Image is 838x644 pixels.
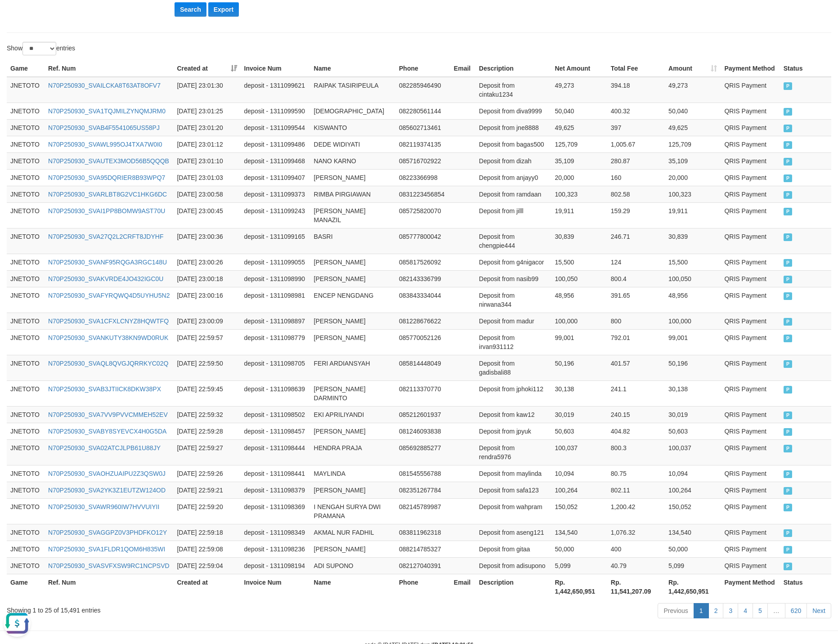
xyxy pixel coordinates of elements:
[475,287,551,313] td: Deposit from nirwana344
[48,334,168,341] a: N70P250930_SVANKUTY38KN9WD0RUK
[607,228,665,254] td: 246.71
[721,482,780,498] td: QRIS Payment
[395,482,450,498] td: 082351267784
[48,233,164,240] a: N70P250930_SVA27Q2L2CRFT8JDYHF
[475,270,551,287] td: Deposit from nasib99
[395,524,450,541] td: 083811962318
[551,202,607,228] td: 19,911
[48,292,170,299] a: N70P250930_SVAFYRQWQ4D5UYHU5N2
[607,169,665,186] td: 160
[665,60,721,77] th: Amount: activate to sort column ascending
[665,380,721,406] td: 30,138
[721,103,780,119] td: QRIS Payment
[173,406,240,423] td: [DATE] 22:59:32
[665,202,721,228] td: 19,911
[607,287,665,313] td: 391.65
[241,287,310,313] td: deposit - 1311098981
[721,498,780,524] td: QRIS Payment
[665,136,721,152] td: 125,709
[784,125,793,132] span: PAID
[475,439,551,465] td: Deposit from rendra5976
[607,355,665,380] td: 401.57
[607,77,665,103] td: 394.18
[784,191,793,199] span: PAID
[784,335,793,342] span: PAID
[7,169,45,186] td: JNETOTO
[551,465,607,482] td: 10,094
[665,423,721,439] td: 50,603
[607,152,665,169] td: 280.87
[208,2,239,17] button: Export
[7,270,45,287] td: JNETOTO
[607,119,665,136] td: 397
[395,355,450,380] td: 085814448049
[738,603,753,618] a: 4
[475,329,551,355] td: Deposit from irvan931112
[807,603,831,618] a: Next
[607,329,665,355] td: 792.01
[310,270,395,287] td: [PERSON_NAME]
[665,287,721,313] td: 48,956
[475,254,551,270] td: Deposit from g4nigacor
[784,360,793,368] span: PAID
[173,77,240,103] td: [DATE] 23:01:30
[395,186,450,202] td: 0831223456854
[551,439,607,465] td: 100,037
[721,406,780,423] td: QRIS Payment
[551,380,607,406] td: 30,138
[784,318,793,326] span: PAID
[551,119,607,136] td: 49,625
[241,136,310,152] td: deposit - 1311099486
[475,228,551,254] td: Deposit from chengpie444
[551,186,607,202] td: 100,323
[475,406,551,423] td: Deposit from kaw12
[241,465,310,482] td: deposit - 1311098441
[665,439,721,465] td: 100,037
[551,270,607,287] td: 100,050
[7,77,45,103] td: JNETOTO
[48,207,165,215] a: N70P250930_SVAI1PP8BOMW9AST70U
[395,329,450,355] td: 085770052126
[665,270,721,287] td: 100,050
[173,423,240,439] td: [DATE] 22:59:28
[721,136,780,152] td: QRIS Payment
[753,603,768,618] a: 5
[475,524,551,541] td: Deposit from aseng121
[48,385,161,393] a: N70P250930_SVAB3JTIICK8DKW38PX
[241,439,310,465] td: deposit - 1311098444
[48,318,169,325] a: N70P250930_SVA1CFXLCNYZ8HQWTFQ
[551,228,607,254] td: 30,839
[395,228,450,254] td: 085777800042
[395,152,450,169] td: 085716702922
[241,355,310,380] td: deposit - 1311098705
[173,498,240,524] td: [DATE] 22:59:20
[395,313,450,329] td: 081228676622
[721,465,780,482] td: QRIS Payment
[173,186,240,202] td: [DATE] 23:00:58
[173,254,240,270] td: [DATE] 23:00:26
[665,103,721,119] td: 50,040
[551,136,607,152] td: 125,709
[7,42,75,55] label: Show entries
[665,465,721,482] td: 10,094
[450,60,475,77] th: Email
[173,152,240,169] td: [DATE] 23:01:10
[721,329,780,355] td: QRIS Payment
[48,470,166,477] a: N70P250930_SVAOHZUAIPU2Z3QSW0J
[607,380,665,406] td: 241.1
[721,287,780,313] td: QRIS Payment
[173,119,240,136] td: [DATE] 23:01:20
[173,136,240,152] td: [DATE] 23:01:12
[784,470,793,478] span: PAID
[395,439,450,465] td: 085692885277
[475,380,551,406] td: Deposit from jphoki112
[665,254,721,270] td: 15,500
[784,233,793,241] span: PAID
[607,103,665,119] td: 400.32
[721,169,780,186] td: QRIS Payment
[721,119,780,136] td: QRIS Payment
[784,276,793,283] span: PAID
[607,254,665,270] td: 124
[310,423,395,439] td: [PERSON_NAME]
[7,202,45,228] td: JNETOTO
